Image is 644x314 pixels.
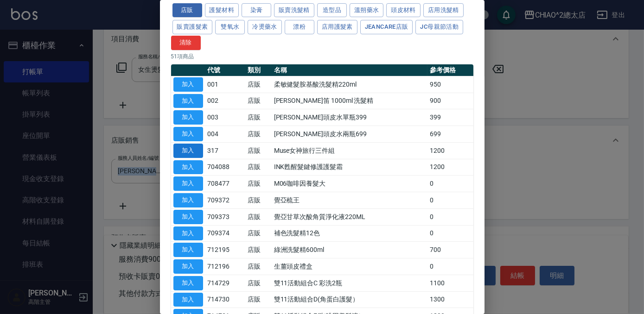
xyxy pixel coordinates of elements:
td: 店販 [245,291,272,308]
td: 712196 [205,258,245,275]
button: 店販 [172,3,202,18]
button: 販賣護髮素 [172,20,213,34]
button: 店用護髮素 [317,20,357,34]
td: 709373 [205,208,245,225]
td: 覺亞甘草次酸角質淨化液220ML [272,208,427,225]
button: JC母親節活動 [415,20,463,34]
button: 加入 [173,77,203,92]
td: 店販 [245,126,272,143]
button: 護髮材料 [205,3,239,18]
td: 店販 [245,142,272,159]
td: 0 [427,192,473,209]
button: 造型品 [317,3,347,18]
td: 709374 [205,225,245,242]
button: 加入 [173,144,203,158]
td: 709372 [205,192,245,209]
td: 店販 [245,275,272,291]
button: 漂粉 [285,20,314,34]
td: 1200 [427,159,473,176]
p: 51 項商品 [171,52,473,61]
td: 補色洗髮精12色 [272,225,427,242]
button: 溫朔藥水 [350,3,384,18]
td: 002 [205,93,245,109]
td: 店販 [245,76,272,93]
button: 加入 [173,293,203,307]
td: 317 [205,142,245,159]
td: 004 [205,126,245,143]
td: 店販 [245,242,272,258]
td: 柔敏健髮胺基酸洗髮精220ml [272,76,427,93]
button: 加入 [173,226,203,241]
td: 712195 [205,242,245,258]
td: 704088 [205,159,245,176]
td: 店販 [245,109,272,126]
td: [PERSON_NAME]笛 1000ml 洗髮精 [272,93,427,109]
td: 900 [427,93,473,109]
td: 950 [427,76,473,93]
td: 399 [427,109,473,126]
td: 店販 [245,208,272,225]
td: 0 [427,225,473,242]
button: 店用洗髮精 [423,3,464,18]
th: 代號 [205,64,245,76]
button: 頭皮材料 [386,3,421,18]
th: 類別 [245,64,272,76]
button: 加入 [173,210,203,224]
button: 加入 [173,160,203,175]
button: 加入 [173,193,203,207]
th: 名稱 [272,64,427,76]
td: M06咖啡因養髮大 [272,176,427,192]
td: 0 [427,176,473,192]
td: [PERSON_NAME]頭皮水兩瓶699 [272,126,427,143]
td: 店販 [245,159,272,176]
td: 714729 [205,275,245,291]
td: 店販 [245,176,272,192]
td: 714730 [205,291,245,308]
button: 加入 [173,276,203,290]
td: 店販 [245,93,272,109]
button: 加入 [173,176,203,191]
button: 加入 [173,259,203,274]
th: 參考價格 [427,64,473,76]
td: 生薑頭皮禮盒 [272,258,427,275]
td: 0 [427,258,473,275]
td: 708477 [205,176,245,192]
button: 販賣洗髮精 [274,3,314,18]
td: [PERSON_NAME]頭皮水單瓶399 [272,109,427,126]
td: 699 [427,126,473,143]
button: JeanCare店販 [360,20,413,34]
td: 覺亞梳王 [272,192,427,209]
button: 雙氧水 [215,20,245,34]
button: 加入 [173,94,203,108]
button: 加入 [173,127,203,141]
td: 1100 [427,275,473,291]
td: INK甦醒髮鍵修護護髮霜 [272,159,427,176]
td: 店販 [245,258,272,275]
td: 1200 [427,142,473,159]
button: 清除 [171,36,201,50]
button: 加入 [173,243,203,257]
td: 1300 [427,291,473,308]
td: 雙11活動組合D(角蛋白護髮） [272,291,427,308]
td: 綠洲洗髮精600ml [272,242,427,258]
td: 0 [427,208,473,225]
td: 店販 [245,225,272,242]
button: 加入 [173,110,203,125]
button: 染膏 [242,3,271,18]
button: 冷燙藥水 [248,20,282,34]
td: 003 [205,109,245,126]
td: 雙11活動組合C 彩洗2瓶 [272,275,427,291]
td: 店販 [245,192,272,209]
td: 001 [205,76,245,93]
td: Muse女神旅行三件組 [272,142,427,159]
td: 700 [427,242,473,258]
